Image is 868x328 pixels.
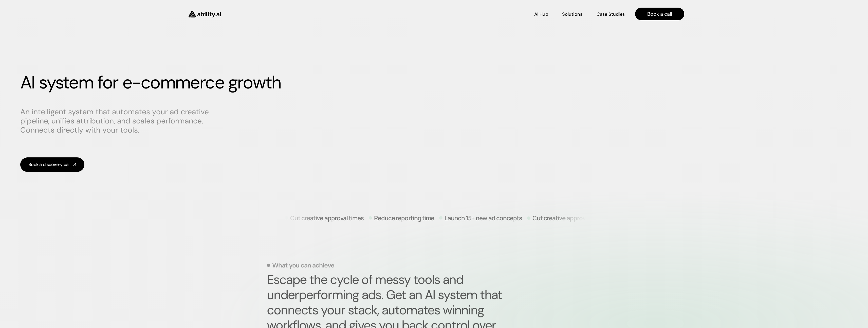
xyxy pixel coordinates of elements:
[444,215,522,221] p: Launch 15+ new ad concepts
[31,48,67,53] h3: Ready-to-use in Slack
[290,215,364,221] p: Cut creative approval times
[532,215,606,221] p: Cut creative approval times
[374,215,434,221] p: Reduce reporting time
[635,8,684,20] a: Book a call
[534,11,548,17] p: AI Hub
[647,10,672,17] p: Book a call
[562,10,582,19] a: Solutions
[596,10,625,19] a: Case Studies
[272,262,334,268] p: What you can achieve
[597,11,625,17] p: Case Studies
[228,8,684,20] nav: Main navigation
[20,157,84,172] a: Book a discovery call
[20,107,213,135] p: An intelligent system that automates your ad creative pipeline, unifies attribution, and scales p...
[28,161,70,168] div: Book a discovery call
[20,72,848,93] h1: AI system for e-commerce growth
[534,10,548,19] a: AI Hub
[562,11,582,17] p: Solutions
